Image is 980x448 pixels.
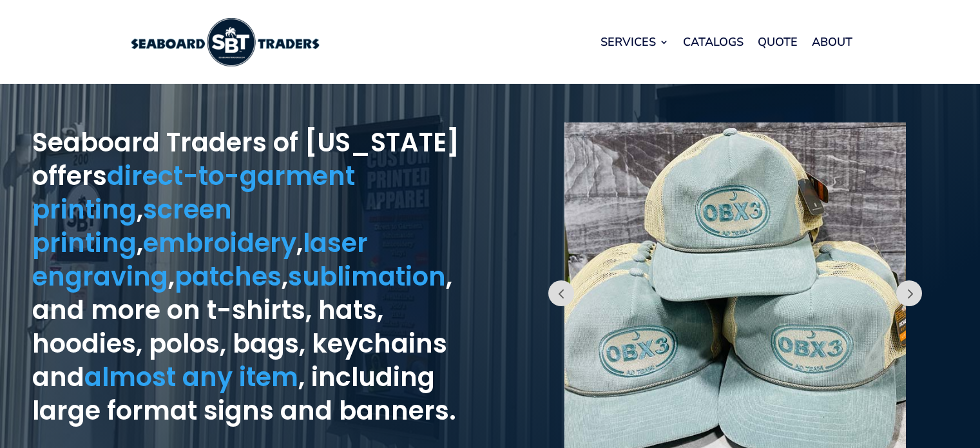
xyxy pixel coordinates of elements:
[143,225,296,261] a: embroidery
[548,280,574,306] button: Prev
[32,126,490,434] h1: Seaboard Traders of [US_STATE] offers , , , , , , and more on t-shirts, hats, hoodies, polos, bag...
[896,280,922,306] button: Prev
[812,17,852,66] a: About
[288,258,446,295] a: sublimation
[32,191,232,261] a: screen printing
[32,158,355,228] a: direct-to-garment printing
[600,17,669,66] a: Services
[758,17,798,66] a: Quote
[683,17,744,66] a: Catalogs
[32,225,368,295] a: laser engraving
[84,359,298,395] a: almost any item
[175,258,282,295] a: patches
